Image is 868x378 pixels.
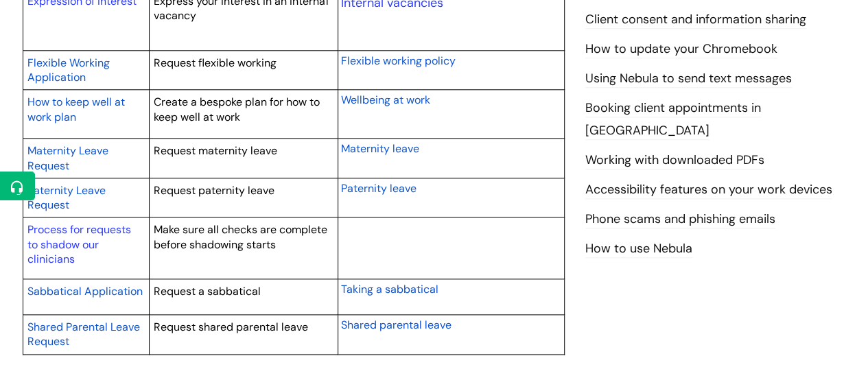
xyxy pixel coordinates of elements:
a: How to keep well at work plan [27,93,125,125]
a: Maternity Leave Request [27,142,108,174]
span: Maternity leave [341,141,419,156]
span: Flexible Working Application [27,56,110,85]
span: Maternity Leave Request [27,143,108,173]
a: Taking a sabbatical [341,281,438,297]
span: Shared Parental Leave Request [27,320,140,349]
span: Request flexible working [154,56,277,70]
span: Request a sabbatical [154,284,261,298]
a: Paternity leave [341,180,417,196]
span: Sabbatical Application [27,284,143,298]
a: Shared parental leave [341,316,451,333]
a: Booking client appointments in [GEOGRAPHIC_DATA] [585,99,761,139]
a: Sabbatical Application [27,283,143,299]
span: Flexible working policy [341,54,456,68]
a: Using Nebula to send text messages [585,70,792,88]
a: Flexible Working Application [27,54,110,86]
a: Paternity Leave Request [27,182,106,213]
span: Request maternity leave [154,143,277,158]
span: Make sure all checks are complete before shadowing starts [154,222,327,252]
span: Create a bespoke plan for how to keep well at work [154,95,320,124]
a: Phone scams and phishing emails [585,211,775,228]
a: Accessibility features on your work devices [585,181,832,199]
a: Wellbeing at work [341,91,430,108]
a: Client consent and information sharing [585,11,806,29]
span: Taking a sabbatical [341,282,438,296]
a: Shared Parental Leave Request [27,318,140,350]
span: Paternity Leave Request [27,183,106,213]
a: How to update your Chromebook [585,40,777,58]
a: Maternity leave [341,140,419,156]
a: Process for requests to shadow our clinicians [27,222,131,266]
span: Request shared parental leave [154,320,308,334]
a: How to use Nebula [585,240,692,258]
span: Shared parental leave [341,318,451,332]
span: Paternity leave [341,181,417,196]
span: Wellbeing at work [341,93,430,107]
a: Flexible working policy [341,52,456,69]
span: How to keep well at work plan [27,95,125,124]
a: Working with downloaded PDFs [585,152,764,169]
span: Request paternity leave [154,183,274,198]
